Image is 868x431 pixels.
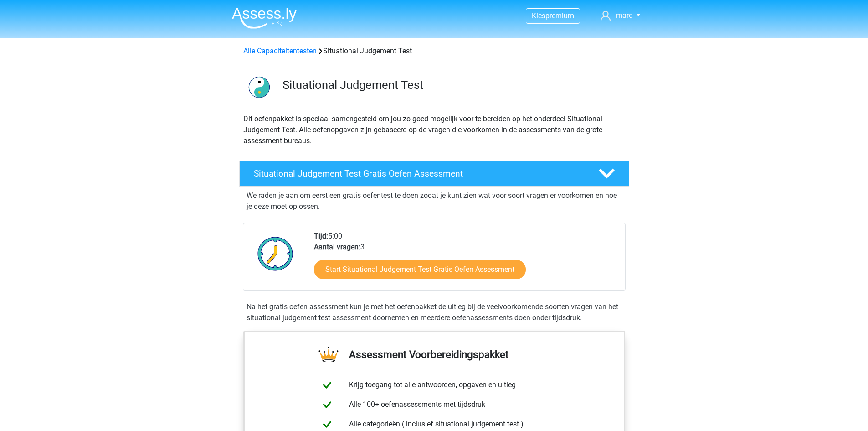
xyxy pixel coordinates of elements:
a: Start Situational Judgement Test Gratis Oefen Assessment [314,260,526,279]
div: Situational Judgement Test [240,46,629,57]
a: Kiespremium [526,10,580,22]
img: situational judgement test [240,68,278,106]
img: Assessly [232,7,297,29]
div: 5:00 3 [307,231,625,290]
a: marc [597,10,643,21]
span: Kies [532,11,545,20]
span: premium [545,11,574,20]
h3: Situational Judgement Test [282,78,622,92]
span: marc [616,11,632,20]
a: Situational Judgement Test Gratis Oefen Assessment [236,161,633,187]
p: Dit oefenpakket is speciaal samengesteld om jou zo goed mogelijk voor te bereiden op het onderdee... [243,114,625,146]
b: Aantal vragen: [314,243,360,251]
p: We raden je aan om eerst een gratis oefentest te doen zodat je kunt zien wat voor soort vragen er... [247,190,622,212]
a: Alle Capaciteitentesten [243,47,317,55]
img: Klok [252,231,298,276]
h4: Situational Judgement Test Gratis Oefen Assessment [254,168,584,179]
b: Tijd: [314,232,328,240]
div: Na het gratis oefen assessment kun je met het oefenpakket de uitleg bij de veelvoorkomende soorte... [243,301,626,323]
